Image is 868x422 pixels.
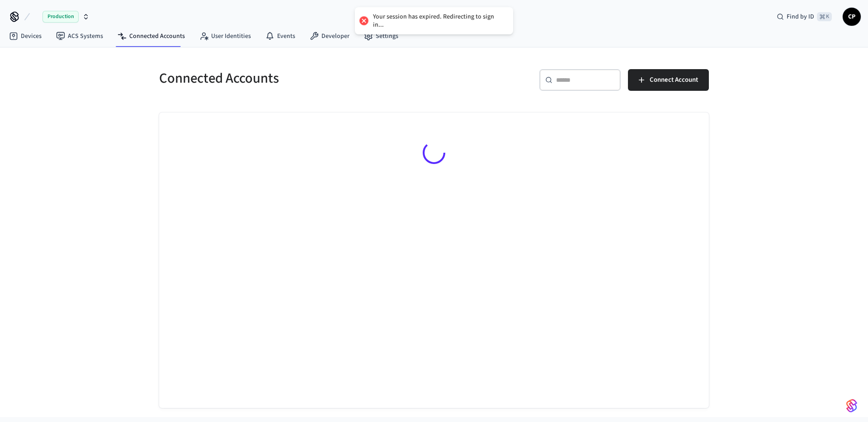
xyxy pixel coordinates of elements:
button: CP [843,8,861,26]
a: Developer [302,28,357,44]
a: Devices [2,28,49,44]
div: Find by ID⌘ K [769,9,839,25]
span: CP [844,9,860,25]
span: Find by ID [787,12,814,21]
h5: Connected Accounts [159,69,429,88]
img: SeamLogoGradient.69752ec5.svg [846,399,857,413]
span: ⌘ K [817,12,832,21]
a: User Identities [192,28,258,44]
span: Connect Account [650,74,698,86]
a: Settings [357,28,406,44]
a: ACS Systems [49,28,110,44]
div: Your session has expired. Redirecting to sign in... [373,13,504,29]
button: Connect Account [628,69,709,91]
a: Connected Accounts [110,28,192,44]
span: Production [42,11,79,23]
a: Events [258,28,302,44]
